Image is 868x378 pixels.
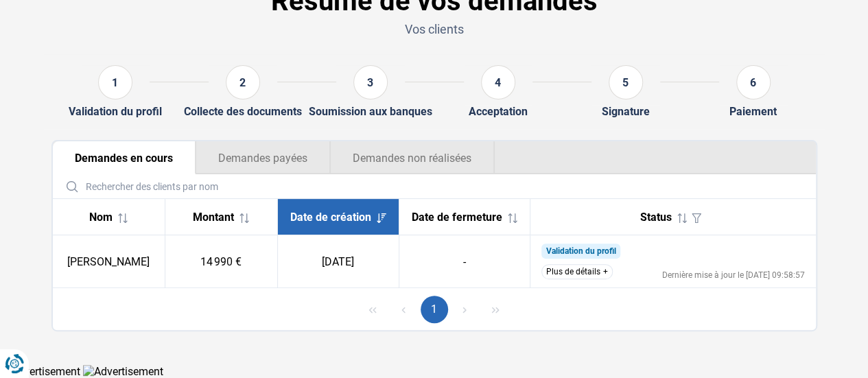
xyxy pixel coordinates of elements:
span: Status [640,211,672,224]
div: Paiement [729,105,777,118]
td: [PERSON_NAME] [53,235,165,288]
span: Date de fermeture [412,211,502,224]
button: Plus de détails [541,264,613,279]
td: - [399,235,530,288]
div: Collecte des documents [184,105,302,118]
div: 4 [481,65,515,99]
div: 2 [226,65,260,99]
button: Demandes en cours [53,141,196,174]
button: Previous Page [390,296,417,323]
button: Demandes non réalisées [330,141,495,174]
p: Vos clients [51,21,817,38]
div: Dernière mise à jour le [DATE] 09:58:57 [662,271,805,279]
span: Montant [193,211,234,224]
div: 1 [98,65,132,99]
td: [DATE] [277,235,399,288]
button: First Page [359,296,386,323]
button: Demandes payées [196,141,330,174]
div: Soumission aux banques [309,105,432,118]
button: Next Page [451,296,478,323]
span: Nom [89,211,113,224]
div: Acceptation [469,105,528,118]
div: 3 [353,65,388,99]
div: Validation du profil [69,105,162,118]
div: 6 [736,65,771,99]
span: Date de création [290,211,371,224]
td: 14 990 € [165,235,277,288]
img: Advertisement [83,365,163,378]
div: Signature [602,105,650,118]
span: Validation du profil [546,246,615,256]
button: Last Page [482,296,509,323]
div: 5 [609,65,643,99]
input: Rechercher des clients par nom [58,174,810,198]
button: Page 1 [421,296,448,323]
